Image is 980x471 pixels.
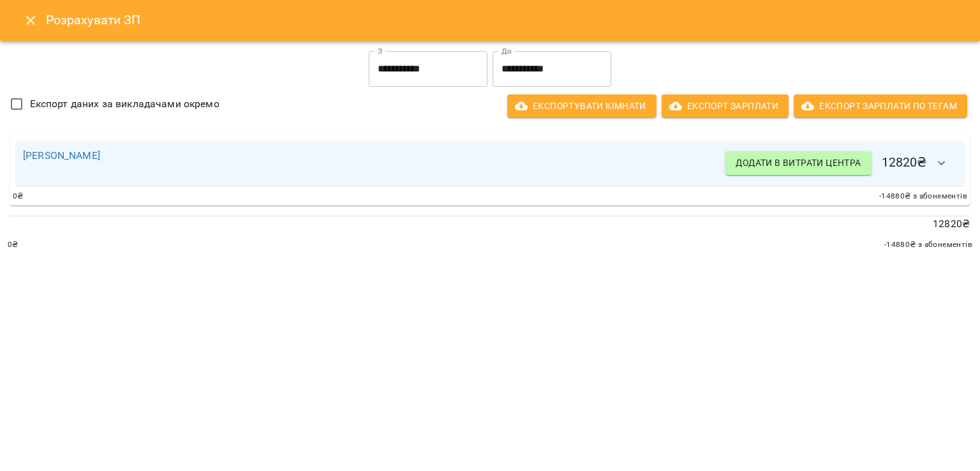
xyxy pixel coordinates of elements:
[672,98,778,114] span: Експорт Зарплати
[23,149,100,161] a: [PERSON_NAME]
[879,190,967,203] span: -14880 ₴ з абонементів
[15,5,46,36] button: Close
[10,216,970,232] p: 12820 ₴
[30,96,219,112] span: Експорт даних за викладачами окремо
[725,151,871,174] button: Додати в витрати центра
[13,190,24,203] span: 0 ₴
[517,98,646,114] span: Експортувати кімнати
[46,10,965,30] h6: Розрахувати ЗП
[8,239,19,251] span: 0 ₴
[884,239,972,251] span: -14880 ₴ з абонементів
[804,98,957,114] span: Експорт Зарплати по тегам
[725,148,957,179] h6: 12820 ₴
[507,94,657,117] button: Експортувати кімнати
[794,94,967,117] button: Експорт Зарплати по тегам
[736,155,861,170] span: Додати в витрати центра
[662,94,789,117] button: Експорт Зарплати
